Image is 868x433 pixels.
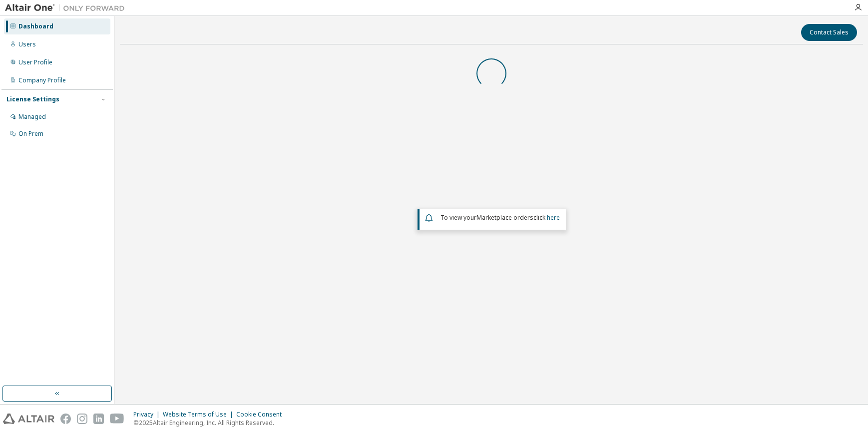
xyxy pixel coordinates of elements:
img: Altair One [5,3,130,13]
div: Managed [18,113,46,121]
p: © 2025 Altair Engineering, Inc. All Rights Reserved. [133,419,288,427]
span: To view your click [440,213,560,222]
img: linkedin.svg [93,414,104,424]
img: facebook.svg [60,414,71,424]
a: here [547,213,560,222]
em: Marketplace orders [476,213,533,222]
img: altair_logo.svg [3,414,54,424]
div: Dashboard [18,22,53,30]
div: On Prem [18,130,43,138]
div: License Settings [6,95,59,103]
div: Cookie Consent [236,411,288,419]
img: instagram.svg [77,414,87,424]
div: Website Terms of Use [163,411,236,419]
div: User Profile [18,58,52,66]
div: Users [18,40,36,48]
div: Privacy [133,411,163,419]
button: Contact Sales [801,24,857,41]
img: youtube.svg [110,414,124,424]
div: Company Profile [18,76,66,84]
